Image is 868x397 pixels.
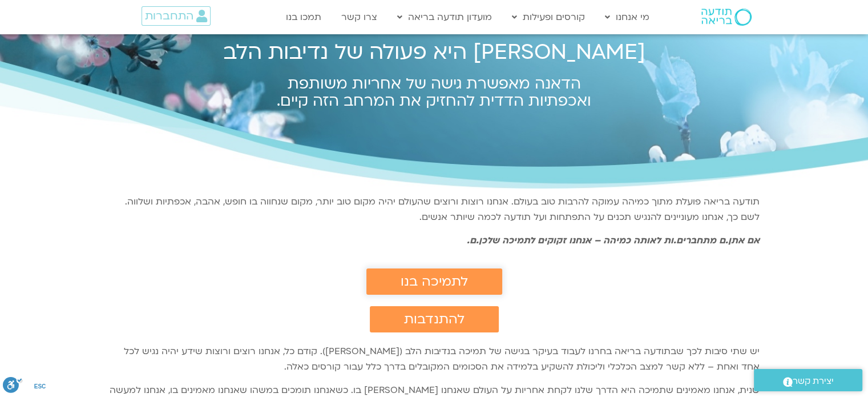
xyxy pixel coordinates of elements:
a: קורסים ופעילות [506,6,591,28]
img: תודעה בריאה [701,9,752,26]
a: תמכו בנו [280,6,327,28]
i: אם אתן.ם מתחברים.ות לאותה כמיהה – אנחנו זקוקים לתמיכה שלכן.ם. [467,234,760,247]
a: מי אנחנו [599,6,655,28]
a: התחברות [142,6,211,26]
span: תודעה בריאה פועלת מתוך כמיהה עמוקה להרבות טוב בעולם. אנחנו רוצות ורוצים שהעולם יהיה מקום טוב יותר... [125,195,760,223]
span: להתנדבות [404,312,465,327]
a: מועדון תודעה בריאה [391,6,498,28]
a: צרו קשר [336,6,383,28]
h2: [PERSON_NAME] היא פעולה של נדיבות הלב [115,40,754,64]
a: לתמיכה בנו [366,268,502,295]
span: התחברות [145,10,193,22]
a: יצירת קשר [754,369,862,391]
span: יצירת קשר [793,374,834,389]
h2: הדאנה מאפשרת גישה של אחריות משותפת ואכפתיות הדדית להחזיק את המרחב הזה קיים. [115,75,754,110]
a: להתנדבות [370,306,499,332]
span: יש שתי סיבות לכך שבתודעה בריאה בחרנו לעבוד בעיקר בגישה של תמיכה בנדיבות הלב ([PERSON_NAME]). קודם... [124,345,760,373]
span: לתמיכה בנו [401,274,468,289]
